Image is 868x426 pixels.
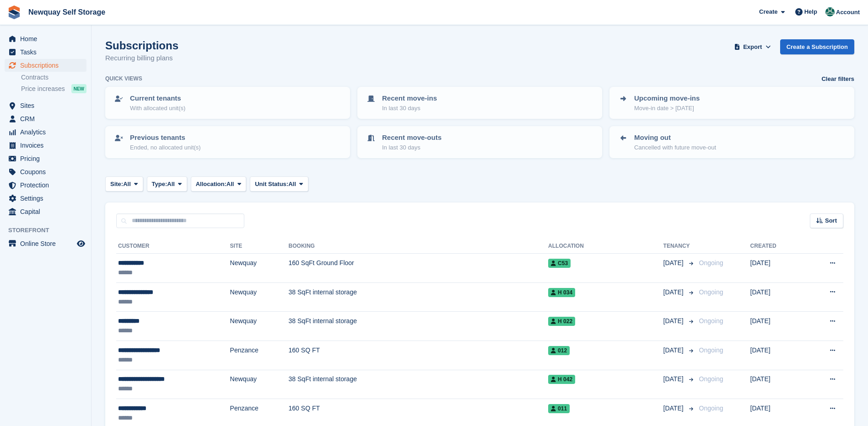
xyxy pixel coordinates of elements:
button: Site: All [105,176,143,192]
h6: Quick views [105,75,142,83]
span: [DATE] [663,316,685,326]
th: Booking [289,239,549,254]
span: H 042 [548,375,575,384]
p: Cancelled with future move-out [634,143,716,152]
span: Storefront [8,226,91,235]
span: Ongoing [699,288,723,296]
span: Ongoing [699,317,723,325]
a: Moving out Cancelled with future move-out [610,127,853,157]
a: Preview store [75,238,86,249]
a: Upcoming move-ins Move-in date > [DATE] [610,88,853,118]
th: Allocation [548,239,663,254]
span: Home [20,32,75,45]
th: Tenancy [663,239,695,254]
td: 38 SqFt internal storage [289,282,549,312]
span: Settings [20,192,75,205]
p: Recurring billing plans [105,53,178,64]
span: Ongoing [699,405,723,412]
span: 011 [548,404,570,413]
a: menu [5,237,86,250]
span: Ongoing [699,346,723,354]
a: menu [5,59,86,72]
button: Allocation: All [191,176,247,192]
th: Created [750,239,804,254]
span: [DATE] [663,374,685,384]
th: Customer [116,239,230,254]
td: 160 SqFt Ground Floor [289,254,549,283]
span: Protection [20,179,75,192]
a: menu [5,179,86,192]
td: [DATE] [750,312,804,341]
span: H 034 [548,288,575,297]
img: stora-icon-8386f47178a22dfd0bd8f6a31ec36ba5ce8667c1dd55bd0f319d3a0aa187defe.svg [7,5,21,19]
a: Contracts [21,73,86,82]
span: Ongoing [699,259,723,266]
a: menu [5,139,86,152]
a: menu [5,192,86,205]
span: Create [759,7,777,16]
span: Export [743,43,762,52]
span: Invoices [20,139,75,152]
td: [DATE] [750,282,804,312]
a: menu [5,99,86,112]
td: 38 SqFt internal storage [289,370,549,399]
span: Coupons [20,165,75,178]
button: Type: All [147,176,187,192]
span: H 022 [548,317,575,326]
a: Price increases NEW [21,84,86,94]
span: Type: [152,180,167,189]
td: Newquay [230,282,289,312]
span: Subscriptions [20,59,75,72]
a: Recent move-ins In last 30 days [358,88,601,118]
span: All [226,180,234,189]
div: NEW [71,84,86,93]
span: Price increases [21,85,65,93]
a: Previous tenants Ended, no allocated unit(s) [106,127,349,157]
span: CRM [20,112,75,125]
a: Clear filters [821,75,854,84]
a: Recent move-outs In last 30 days [358,127,601,157]
button: Export [733,39,773,54]
span: [DATE] [663,258,685,268]
td: [DATE] [750,254,804,283]
a: Newquay Self Storage [25,5,109,20]
th: Site [230,239,289,254]
span: Pricing [20,152,75,165]
p: With allocated unit(s) [130,104,185,113]
a: Current tenants With allocated unit(s) [106,88,349,118]
a: Create a Subscription [780,39,854,54]
td: Penzance [230,341,289,370]
span: All [167,180,175,189]
span: Sites [20,99,75,112]
img: JON [825,7,835,16]
span: Unit Status: [255,180,288,189]
p: Ended, no allocated unit(s) [130,143,201,152]
span: Capital [20,205,75,218]
span: 012 [548,346,570,355]
td: [DATE] [750,370,804,399]
td: Newquay [230,254,289,283]
span: Tasks [20,46,75,59]
a: menu [5,126,86,138]
td: [DATE] [750,341,804,370]
td: Newquay [230,312,289,341]
span: [DATE] [663,288,685,297]
a: menu [5,152,86,165]
button: Unit Status: All [250,176,308,192]
span: Sort [825,216,837,225]
p: Move-in date > [DATE] [634,104,700,113]
span: All [288,180,296,189]
p: In last 30 days [382,104,437,113]
span: All [123,180,131,189]
span: Analytics [20,126,75,138]
a: menu [5,112,86,125]
p: Previous tenants [130,133,201,143]
a: menu [5,32,86,45]
h1: Subscriptions [105,39,178,52]
span: C53 [548,259,571,268]
p: In last 30 days [382,143,442,152]
p: Recent move-ins [382,93,437,104]
span: Account [836,8,860,17]
p: Recent move-outs [382,133,442,143]
span: [DATE] [663,404,685,413]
